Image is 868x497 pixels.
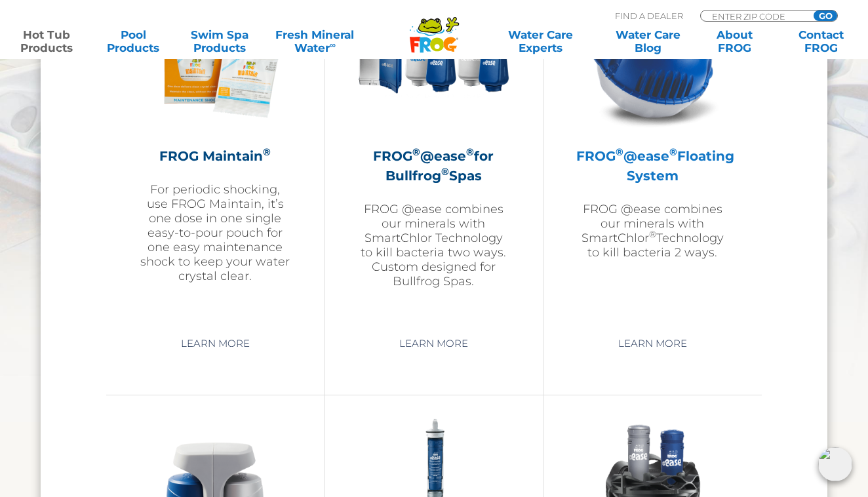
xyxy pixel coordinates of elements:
img: openIcon [818,447,852,481]
sup: ® [412,146,420,158]
a: Swim SpaProducts [186,28,254,54]
a: Hot TubProducts [13,28,81,54]
sup: ® [441,165,449,178]
sup: ∞ [330,40,336,50]
a: AboutFROG [701,28,768,54]
p: FROG @ease combines our minerals with SmartChlor Technology to kill bacteria 2 ways. [576,202,729,260]
a: Learn More [166,332,265,355]
p: Find A Dealer [615,10,683,22]
a: ContactFROG [787,28,855,54]
input: Zip Code Form [711,10,799,22]
sup: ® [616,146,623,158]
a: Learn More [384,332,483,355]
input: GO [814,10,837,21]
h2: FROG Maintain [139,146,291,166]
sup: ® [466,146,474,158]
h2: FROG @ease Floating System [576,146,729,186]
sup: ® [669,146,677,158]
sup: ® [649,229,656,239]
a: PoolProducts [100,28,167,54]
sup: ® [263,146,271,158]
a: Fresh MineralWater∞ [273,28,357,54]
p: For periodic shocking, use FROG Maintain, it’s one dose in one single easy-to-pour pouch for one ... [139,182,291,283]
a: Learn More [603,332,702,355]
a: Water CareBlog [614,28,682,54]
p: FROG @ease combines our minerals with SmartChlor Technology to kill bacteria two ways. Custom des... [357,202,509,288]
h2: FROG @ease for Bullfrog Spas [357,146,509,186]
a: Water CareExperts [486,28,595,54]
